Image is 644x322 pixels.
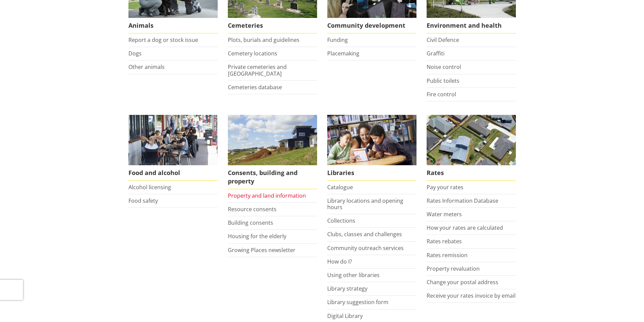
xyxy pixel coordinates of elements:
[128,115,218,181] a: Food and Alcohol in the Waikato Food and alcohol
[327,217,355,224] a: Collections
[427,50,445,57] a: Graffiti
[228,18,317,33] span: Cemeteries
[427,36,459,44] a: Civil Defence
[228,205,277,213] a: Resource consents
[327,258,352,265] a: How do I?
[228,232,286,240] a: Housing for the elderly
[427,224,503,231] a: How your rates are calculated
[228,50,277,57] a: Cemetery locations
[128,115,218,165] img: Food and Alcohol in the Waikato
[228,192,306,199] a: Property and land information
[327,50,359,57] a: Placemaking
[427,115,516,181] a: Pay your rates online Rates
[327,244,404,252] a: Community outreach services
[427,183,463,191] a: Pay your rates
[427,115,516,165] img: Rates-thumbnail
[327,271,380,279] a: Using other libraries
[327,115,416,181] a: Library membership is free to everyone who lives in the Waikato district. Libraries
[427,18,516,33] span: Environment and health
[427,251,468,259] a: Rates remission
[228,246,295,254] a: Growing Places newsletter
[613,294,637,318] iframe: Messenger Launcher
[327,230,402,238] a: Clubs, classes and challenges
[327,298,388,306] a: Library suggestion form
[427,238,462,245] a: Rates rebates
[128,63,165,71] a: Other animals
[327,183,353,191] a: Catalogue
[128,165,218,181] span: Food and alcohol
[228,165,317,189] span: Consents, building and property
[327,115,416,165] img: Waikato District Council libraries
[427,77,459,84] a: Public toilets
[327,285,367,292] a: Library strategy
[427,278,498,286] a: Change your postal address
[427,63,461,71] a: Noise control
[427,210,462,218] a: Water meters
[327,18,416,33] span: Community development
[427,265,480,272] a: Property revaluation
[327,197,403,211] a: Library locations and opening hours
[427,165,516,181] span: Rates
[228,83,282,91] a: Cemeteries database
[228,219,273,226] a: Building consents
[327,36,348,44] a: Funding
[128,183,171,191] a: Alcohol licensing
[327,312,363,320] a: Digital Library
[228,115,317,165] img: Land and property thumbnail
[427,197,498,204] a: Rates Information Database
[128,18,218,33] span: Animals
[128,36,198,44] a: Report a dog or stock issue
[427,292,516,299] a: Receive your rates invoice by email
[228,115,317,189] a: New Pokeno housing development Consents, building and property
[128,50,142,57] a: Dogs
[228,63,287,77] a: Private cemeteries and [GEOGRAPHIC_DATA]
[327,165,416,181] span: Libraries
[427,91,456,98] a: Fire control
[128,197,158,204] a: Food safety
[228,36,300,44] a: Plots, burials and guidelines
